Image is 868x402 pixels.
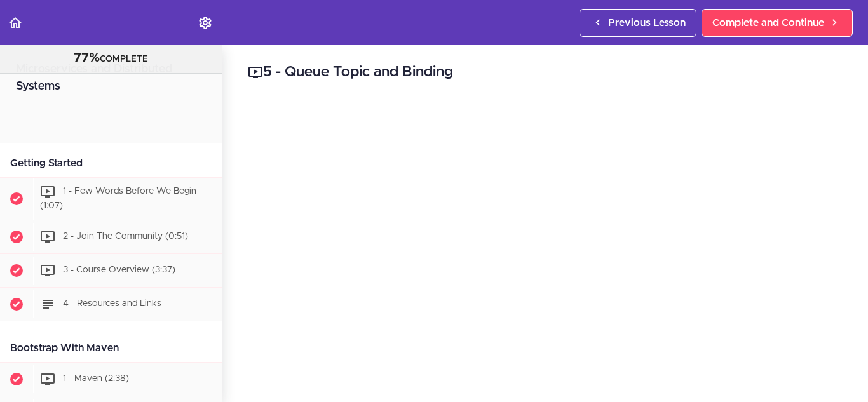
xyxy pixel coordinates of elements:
[248,62,843,83] h2: 5 - Queue Topic and Binding
[63,232,188,241] span: 2 - Join The Community (0:51)
[8,15,23,30] svg: Back to course curriculum
[712,15,824,30] span: Complete and Continue
[74,51,100,64] span: 77%
[580,9,696,37] a: Previous Lesson
[198,15,213,30] svg: Settings Menu
[40,187,196,210] span: 1 - Few Words Before We Begin (1:07)
[789,323,868,383] iframe: chat widget
[63,374,129,383] span: 1 - Maven (2:38)
[16,50,206,67] div: COMPLETE
[608,15,686,30] span: Previous Lesson
[702,9,853,37] a: Complete and Continue
[63,265,175,274] span: 3 - Course Overview (3:37)
[63,299,161,308] span: 4 - Resources and Links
